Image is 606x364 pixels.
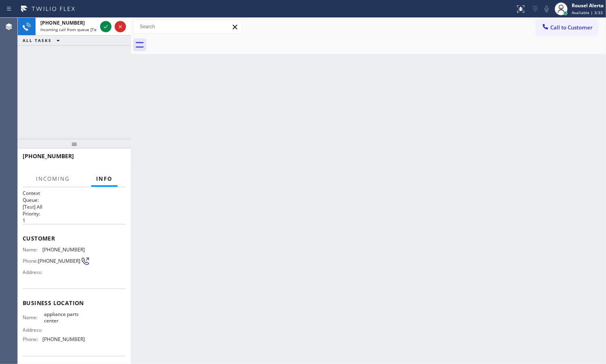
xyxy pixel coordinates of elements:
span: Business location [23,299,126,307]
button: Mute [541,3,552,15]
button: Accept [100,21,111,32]
span: Address: [23,269,44,275]
span: ALL TASKS [23,38,52,43]
span: Call to Customer [550,24,593,31]
span: Incoming call from queue [Test] All [40,27,107,32]
span: Name: [23,314,44,320]
span: Phone: [23,336,42,342]
h1: Context [23,190,126,197]
span: [PHONE_NUMBER] [42,336,85,342]
button: ALL TASKS [18,36,68,45]
p: [Test] All [23,203,126,210]
span: appliance parts center [44,311,84,324]
h2: Queue: [23,197,126,203]
span: [PHONE_NUMBER] [38,258,80,264]
input: Search [134,20,242,33]
span: Name: [23,247,42,253]
div: Rousel Alerta [572,2,604,9]
span: Phone: [23,258,38,264]
span: Available | 3:33 [572,10,603,15]
button: Info [91,171,117,187]
span: [PHONE_NUMBER] [42,247,85,253]
button: Reject [115,21,126,32]
span: [PHONE_NUMBER] [23,152,74,160]
p: 1 [23,217,126,224]
button: Call to Customer [536,20,598,35]
span: Info [96,175,113,182]
h2: Priority: [23,210,126,217]
span: Incoming [36,175,70,182]
button: Incoming [31,171,75,187]
span: [PHONE_NUMBER] [40,19,85,26]
span: Address: [23,327,44,333]
span: Customer [23,234,126,242]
